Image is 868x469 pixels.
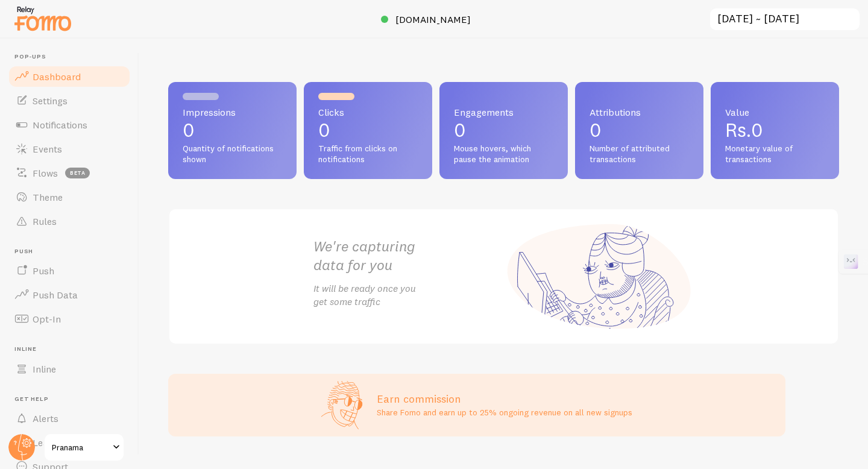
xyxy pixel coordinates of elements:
span: Events [33,143,62,155]
a: Push Data [7,283,131,307]
span: Mouse hovers, which pause the animation [454,143,553,165]
a: Learn [7,430,131,455]
span: Clicks [318,107,418,117]
p: Share Fomo and earn up to 25% ongoing revenue on all new signups [377,406,632,418]
span: Inline [14,345,131,353]
a: Notifications [7,113,131,137]
a: Push [7,259,131,283]
span: Flows [33,167,58,179]
span: Number of attributed transactions [590,143,689,165]
span: Pranama [52,440,109,455]
p: 0 [318,121,418,140]
span: Attributions [590,107,689,117]
a: Inline [7,357,131,381]
a: Alerts [7,406,131,430]
img: fomo-relay-logo-orange.svg [13,3,73,34]
h2: We're capturing data for you [313,237,504,274]
h3: Earn commission [377,392,632,406]
span: Notifications [33,119,87,131]
a: Events [7,137,131,161]
span: Rs.0 [725,118,763,142]
span: Push [33,265,54,277]
span: Settings [33,95,68,107]
span: Alerts [33,412,58,424]
span: Dashboard [33,71,81,83]
span: Monetary value of transactions [725,143,825,165]
span: Traffic from clicks on notifications [318,143,418,165]
span: beta [65,168,90,178]
a: Flows beta [7,161,131,185]
p: 0 [183,121,282,140]
a: Pranama [43,433,125,462]
a: Opt-In [7,307,131,331]
span: Push [14,248,131,256]
span: Engagements [454,107,553,117]
span: Quantity of notifications shown [183,143,282,165]
a: Dashboard [7,65,131,89]
p: 0 [454,121,553,140]
span: Impressions [183,107,282,117]
span: Push Data [33,289,78,301]
span: Value [725,107,825,117]
span: Rules [33,215,57,227]
a: Rules [7,209,131,233]
p: 0 [590,121,689,140]
span: Inline [33,363,56,375]
a: Settings [7,89,131,113]
span: Pop-ups [14,53,131,61]
span: Theme [33,191,63,203]
span: Get Help [14,395,131,403]
span: Opt-In [33,313,61,325]
a: Theme [7,185,131,209]
p: It will be ready once you get some traffic [313,282,504,309]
